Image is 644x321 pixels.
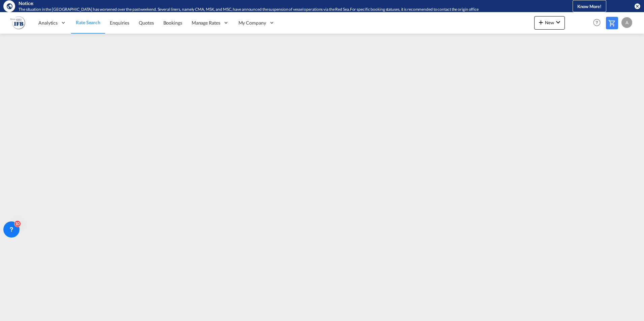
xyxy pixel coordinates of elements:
span: Bookings [163,20,182,26]
div: My Company [234,12,280,34]
span: Quotes [139,20,154,26]
button: icon-close-circle [634,3,641,9]
div: A [621,17,632,28]
a: Quotes [134,12,158,34]
div: The situation in the Red Sea has worsened over the past weekend. Several liners, namely CMA, MSK,... [19,7,545,12]
a: Rate Search [71,12,105,34]
md-icon: icon-chevron-down [554,18,562,26]
div: Analytics [34,12,71,34]
button: icon-plus 400-fgNewicon-chevron-down [534,16,565,30]
span: Manage Rates [192,20,220,26]
a: Enquiries [105,12,134,34]
span: My Company [238,20,266,26]
div: Manage Rates [187,12,234,34]
img: b628ab10256c11eeb52753acbc15d091.png [10,15,25,30]
md-icon: icon-plus 400-fg [537,18,545,26]
div: Help [591,17,606,29]
span: Know More! [577,4,602,9]
span: Analytics [38,20,58,26]
span: Rate Search [76,20,100,25]
a: Bookings [159,12,187,34]
md-icon: icon-earth [6,3,13,9]
span: New [537,20,562,25]
span: Help [591,17,603,28]
span: Enquiries [110,20,129,26]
